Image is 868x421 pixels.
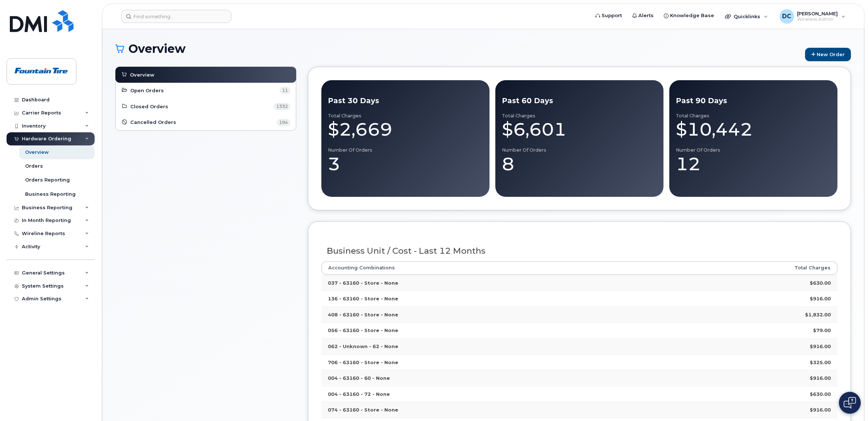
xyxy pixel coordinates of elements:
div: Number of Orders [328,147,483,153]
a: Cancelled Orders 194 [121,118,290,127]
strong: $916.00 [810,375,831,381]
a: Closed Orders 1332 [121,102,290,111]
div: Past 60 Days [502,95,657,106]
th: Accounting Combinations [321,261,645,274]
strong: 056 - 63160 - Store - None [328,327,398,333]
div: Number of Orders [502,147,657,153]
strong: $630.00 [810,280,831,286]
strong: 004 - 63160 - 60 - None [328,375,390,381]
strong: $916.00 [810,343,831,349]
span: 11 [280,87,290,94]
img: Open chat [844,397,856,409]
strong: $916.00 [810,407,831,413]
th: Total Charges [645,261,837,274]
h3: Business Unit / Cost - Last 12 Months [327,246,832,256]
div: 12 [676,153,831,175]
div: Total Charges [328,113,483,119]
div: Total Charges [676,113,831,119]
a: New Order [805,48,851,61]
span: Cancelled Orders [130,119,176,126]
strong: 136 - 63160 - Store - None [328,296,398,301]
strong: 408 - 63160 - Store - None [328,312,398,317]
span: 194 [277,119,290,126]
div: $2,669 [328,118,483,140]
span: Open Orders [130,87,164,94]
span: Closed Orders [130,103,168,110]
div: $10,442 [676,118,831,140]
strong: $916.00 [810,296,831,301]
div: Past 30 Days [328,95,483,106]
div: Total Charges [502,113,657,119]
div: Number of Orders [676,147,831,153]
strong: $630.00 [810,391,831,397]
strong: 062 - Unknown - 62 - None [328,343,398,349]
strong: $1,832.00 [805,312,831,317]
strong: $325.00 [810,359,831,365]
strong: 004 - 63160 - 72 - None [328,391,390,397]
a: Overview [121,70,291,79]
strong: $79.00 [813,327,831,333]
span: Overview [130,71,154,78]
div: 8 [502,153,657,175]
h1: Overview [115,42,801,55]
strong: 706 - 63160 - Store - None [328,359,398,365]
strong: 074 - 63160 - Store - None [328,407,398,413]
div: 3 [328,153,483,175]
div: Past 90 Days [676,95,831,106]
span: 1332 [274,103,290,110]
div: $6,601 [502,118,657,140]
a: Open Orders 11 [121,86,290,95]
strong: 037 - 63160 - Store - None [328,280,398,286]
